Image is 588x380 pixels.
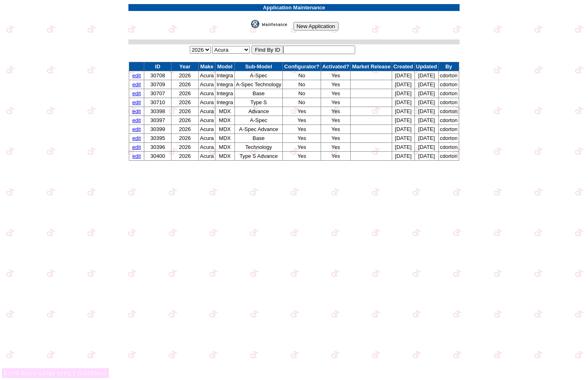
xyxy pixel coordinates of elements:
td: Type S [234,98,283,107]
td: cdorton [438,134,459,143]
td: 2026 [171,116,199,125]
td: [DATE] [392,80,414,89]
td: 30399 [144,125,171,134]
td: A-Spec Technology [234,80,283,89]
td: Market Release [351,62,392,71]
td: Yes [283,152,321,161]
td: 2026 [171,134,199,143]
td: Advance [234,107,283,116]
td: 2026 [171,89,199,98]
td: Sub-Model [234,62,283,71]
td: 2026 [171,107,199,116]
td: Yes [283,143,321,152]
input: New Application [293,22,338,31]
a: edit [132,108,141,114]
td: A-Spec [234,71,283,80]
td: cdorton [438,143,459,152]
td: 30707 [144,89,171,98]
td: 30397 [144,116,171,125]
td: Model [215,62,234,71]
td: 2026 [171,143,199,152]
td: No [283,80,321,89]
td: [DATE] [392,89,414,98]
td: 30398 [144,107,171,116]
td: cdorton [438,98,459,107]
td: cdorton [438,71,459,80]
td: Application Maintenance [128,4,460,11]
td: Acura [199,152,215,161]
td: [DATE] [414,125,438,134]
td: [DATE] [392,71,414,80]
a: edit [132,153,141,159]
td: Acura [199,143,215,152]
a: edit [132,90,141,96]
td: [DATE] [414,80,438,89]
td: Yes [321,125,350,134]
img: maint.gif [251,20,292,28]
td: 2026 [171,125,199,134]
td: By [438,62,459,71]
td: Base [234,134,283,143]
input: Find By ID [252,46,283,54]
a: edit [132,144,141,150]
td: Year [171,62,199,71]
a: edit [132,99,141,105]
a: edit [132,72,141,79]
td: MDX [215,152,234,161]
td: No [283,71,321,80]
td: Yes [283,116,321,125]
td: Yes [321,116,350,125]
td: Created [392,62,414,71]
td: Yes [321,98,350,107]
td: Acura [199,125,215,134]
td: 2026 [171,98,199,107]
td: Acura [199,71,215,80]
td: [DATE] [414,89,438,98]
td: 30396 [144,143,171,152]
td: cdorton [438,107,459,116]
td: Integra [215,98,234,107]
td: No [283,98,321,107]
td: [DATE] [392,143,414,152]
td: [DATE] [414,116,438,125]
td: [DATE] [414,143,438,152]
td: Yes [321,80,350,89]
td: cdorton [438,80,459,89]
td: 30710 [144,98,171,107]
td: Yes [283,134,321,143]
td: [DATE] [392,152,414,161]
td: Yes [321,71,350,80]
td: [DATE] [414,134,438,143]
td: Yes [283,107,321,116]
td: 2026 [171,71,199,80]
td: Acura [199,107,215,116]
td: Acura [199,134,215,143]
td: Integra [215,89,234,98]
td: Acura [199,80,215,89]
a: edit [132,126,141,132]
td: No [283,89,321,98]
td: [DATE] [414,152,438,161]
td: Configurator? [283,62,321,71]
td: [DATE] [392,116,414,125]
td: MDX [215,125,234,134]
td: Integra [215,80,234,89]
a: edit [132,135,141,141]
td: 30395 [144,134,171,143]
td: cdorton [438,116,459,125]
td: cdorton [438,125,459,134]
td: MDX [215,116,234,125]
td: Yes [321,89,350,98]
td: [DATE] [414,107,438,116]
td: 30709 [144,80,171,89]
td: 30400 [144,152,171,161]
td: [DATE] [414,71,438,80]
td: [DATE] [392,125,414,134]
td: A-Spec [234,116,283,125]
td: MDX [215,134,234,143]
td: Type S Advance [234,152,283,161]
td: Yes [321,152,350,161]
td: cdorton [438,152,459,161]
td: Yes [321,143,350,152]
td: MDX [215,143,234,152]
